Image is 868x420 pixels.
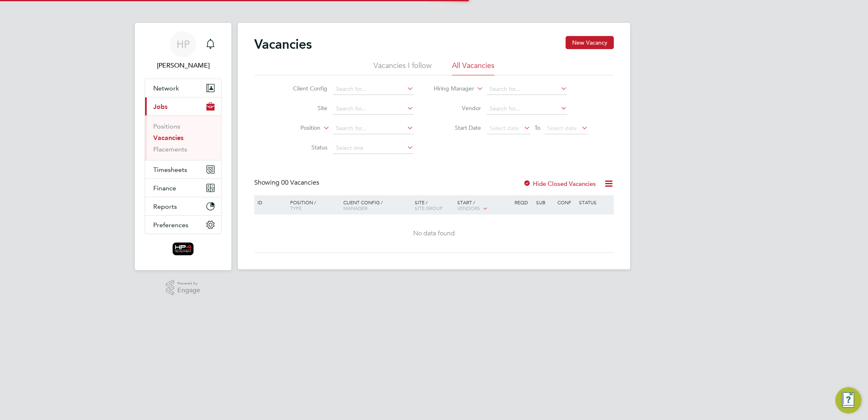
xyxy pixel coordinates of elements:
div: Reqd [512,195,534,209]
div: Site / [413,195,456,215]
button: Engage Resource Center [835,387,861,413]
span: 00 Vacancies [281,178,319,187]
a: Vacancies [153,134,183,142]
button: Timesheets [145,160,221,178]
input: Search for... [487,84,567,95]
input: Search for... [333,123,414,134]
button: Network [145,79,221,97]
div: No data found [255,229,613,238]
button: Jobs [145,97,221,115]
div: Position / [284,195,341,215]
a: Placements [153,145,187,153]
div: Jobs [145,115,221,160]
span: Jobs [153,103,168,111]
div: Showing [254,178,321,187]
input: Search for... [487,103,567,115]
nav: Main navigation [135,23,231,270]
div: ID [255,195,284,209]
span: Reports [153,203,177,210]
div: Conf [555,195,577,209]
span: Preferences [153,221,188,229]
div: Client Config / [341,195,413,215]
div: Status [577,195,613,209]
li: Vacancies I follow [374,61,432,75]
li: All Vacancies [452,61,494,75]
button: Reports [145,197,221,215]
button: Finance [145,179,221,197]
div: Sub [534,195,555,209]
label: Hide Closed Vacancies [523,180,596,187]
label: Status [280,144,327,151]
label: Site [280,104,327,112]
span: HP [177,39,190,50]
span: Powered by [177,280,200,287]
span: Type [290,205,302,211]
label: Position [273,124,320,132]
span: Finance [153,184,176,192]
label: Vendor [434,104,481,112]
span: Manager [343,205,367,211]
span: Select date [490,124,519,132]
span: Site Group [415,205,443,211]
span: Engage [177,287,200,294]
span: Select date [547,124,577,132]
input: Search for... [333,103,414,115]
label: Hiring Manager [427,85,474,93]
span: Hema Patel [145,61,221,70]
a: Powered byEngage [166,280,201,296]
label: Start Date [434,124,481,131]
span: To [532,122,543,133]
a: HP[PERSON_NAME] [145,31,221,70]
div: Start / [455,195,512,216]
button: Preferences [145,216,221,234]
h2: Vacancies [254,36,312,52]
a: Go to home page [145,242,221,255]
input: Select one [333,142,414,154]
span: Timesheets [153,166,187,174]
input: Search for... [333,84,414,95]
a: Positions [153,122,180,130]
label: Client Config [280,85,327,92]
span: Network [153,84,179,92]
img: hp4recruitment-logo-retina.png [172,242,194,255]
span: Vendors [457,205,480,211]
button: New Vacancy [566,36,614,49]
